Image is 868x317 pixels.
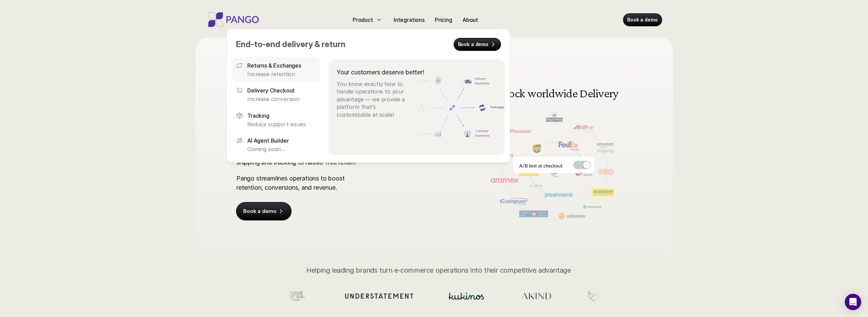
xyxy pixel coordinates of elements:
[454,38,500,51] a: Book a demo
[236,202,291,220] a: Book a demo
[247,70,316,78] p: Increase retention
[282,39,313,49] span: delivery
[247,95,316,103] p: Increase conversion
[232,57,320,82] a: Returns & ExchangesIncrease retention
[391,14,427,25] a: Integrations
[476,72,632,230] img: Delivery and shipping management software doing A/B testing at the checkout for different carrier...
[490,87,620,99] h3: Unlock worldwide Delivery
[615,146,625,156] button: Next
[232,107,320,132] a: TrackingReduce support issues
[623,14,662,26] a: Book a demo
[462,16,478,24] p: About
[236,174,368,192] p: Pango streamlines operations to boost retention, conversions, and revenue.
[247,111,269,119] p: Tracking
[322,39,345,49] span: return
[845,294,861,310] div: Open Intercom Messenger
[236,39,280,49] span: End-to-end
[627,16,658,23] p: Book a demo
[247,120,316,128] p: Reduce support issues
[247,145,316,153] p: Coming soon...
[353,16,373,24] p: Product
[432,14,455,25] a: Pricing
[435,16,452,24] p: Pricing
[460,14,481,25] a: About
[394,16,425,24] p: Integrations
[247,61,301,70] p: Returns & Exchanges
[337,68,424,77] p: Your customers deserve better!
[314,39,320,49] span: &
[615,146,625,156] img: Next Arrow
[232,82,320,107] a: Delivery CheckoutIncrease conversion
[247,86,295,95] p: Delivery Checkout
[247,136,289,145] p: AI Agent Builder
[337,80,410,118] p: You know exactly how to handle operations to your advantage — we provide a platform that’s custom...
[243,208,276,215] p: Book a demo
[458,41,488,48] p: Book a demo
